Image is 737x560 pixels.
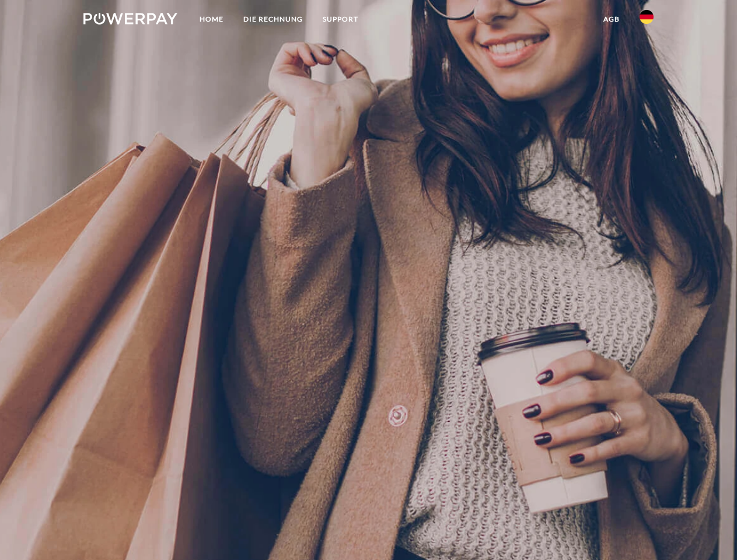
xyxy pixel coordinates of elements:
[83,13,177,24] img: logo-powerpay-white.svg
[233,9,313,30] a: DIE RECHNUNG
[593,9,630,30] a: agb
[640,10,654,24] img: de
[190,9,233,30] a: Home
[313,9,368,30] a: SUPPORT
